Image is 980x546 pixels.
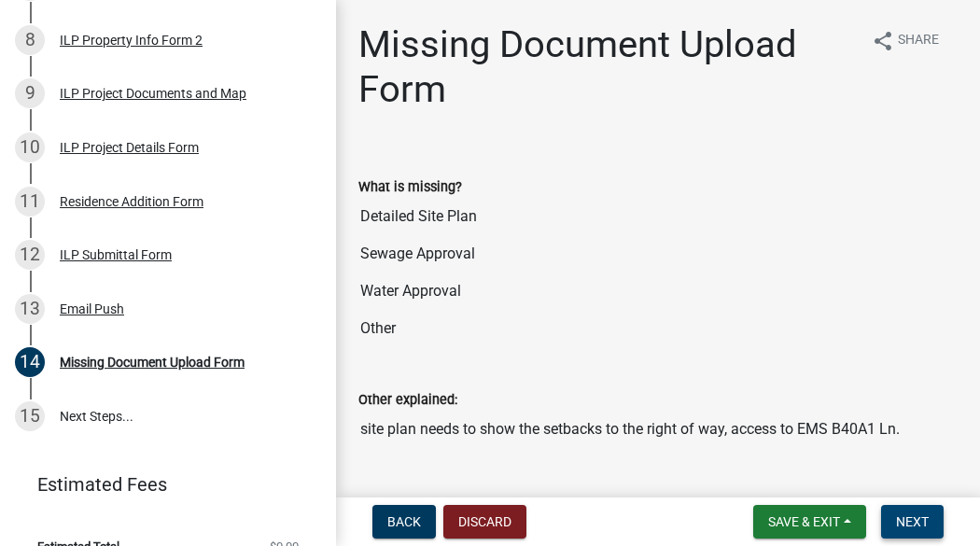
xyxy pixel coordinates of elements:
[372,505,436,539] button: Back
[60,141,199,154] div: ILP Project Details Form
[60,87,246,100] div: ILP Project Documents and Map
[857,22,954,59] button: shareShare
[15,187,45,217] div: 11
[15,240,45,270] div: 12
[15,347,45,377] div: 14
[358,394,457,407] label: Other explained:
[15,133,45,162] div: 10
[358,411,958,538] textarea: site plan needs to show the setbacks to the right of way, access to EMS B40A1 Ln.
[15,294,45,324] div: 13
[60,195,203,208] div: Residence Addition Form
[15,466,306,503] a: Estimated Fees
[872,30,894,52] i: share
[896,514,929,529] span: Next
[60,34,203,47] div: ILP Property Info Form 2
[15,25,45,55] div: 8
[60,302,124,315] div: Email Push
[60,356,245,369] div: Missing Document Upload Form
[768,514,840,529] span: Save & Exit
[443,505,526,539] button: Discard
[753,505,866,539] button: Save & Exit
[15,401,45,431] div: 15
[387,514,421,529] span: Back
[881,505,944,539] button: Next
[898,30,939,52] span: Share
[358,181,462,194] label: What is missing?
[358,22,857,112] h1: Missing Document Upload Form
[15,78,45,108] div: 9
[60,248,172,261] div: ILP Submittal Form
